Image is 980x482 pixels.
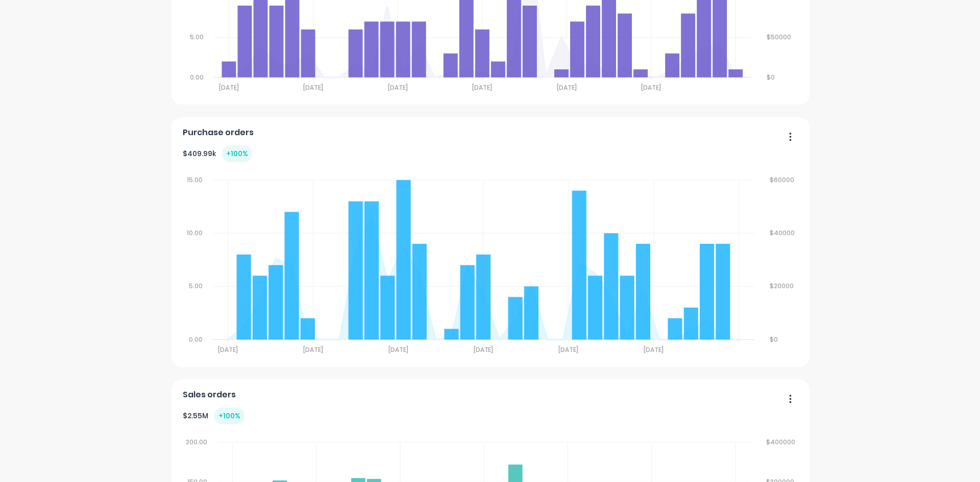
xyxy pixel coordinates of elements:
[183,408,244,424] div: $ 2.55M
[183,389,236,401] span: Sales orders
[222,145,252,162] div: + 100 %
[644,345,664,354] tspan: [DATE]
[388,83,408,92] tspan: [DATE]
[303,345,323,354] tspan: [DATE]
[188,282,202,291] tspan: 5.00
[767,73,775,82] tspan: $0
[771,229,796,237] tspan: $40000
[767,438,796,446] tspan: $400000
[219,83,239,92] tspan: [DATE]
[474,345,494,354] tspan: [DATE]
[767,33,792,42] tspan: $50000
[214,408,244,424] div: + 100 %
[559,345,579,354] tspan: [DATE]
[186,438,207,446] tspan: 200.00
[771,175,795,184] tspan: $60000
[183,145,252,162] div: $ 409.99k
[303,83,323,92] tspan: [DATE]
[642,83,661,92] tspan: [DATE]
[771,335,779,344] tspan: $0
[388,345,408,354] tspan: [DATE]
[183,126,254,139] span: Purchase orders
[557,83,577,92] tspan: [DATE]
[473,83,493,92] tspan: [DATE]
[771,282,795,291] tspan: $20000
[190,33,204,42] tspan: 5.00
[186,175,202,184] tspan: 15.00
[188,335,202,344] tspan: 0.00
[190,73,204,82] tspan: 0.00
[218,345,238,354] tspan: [DATE]
[186,229,202,237] tspan: 10.00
